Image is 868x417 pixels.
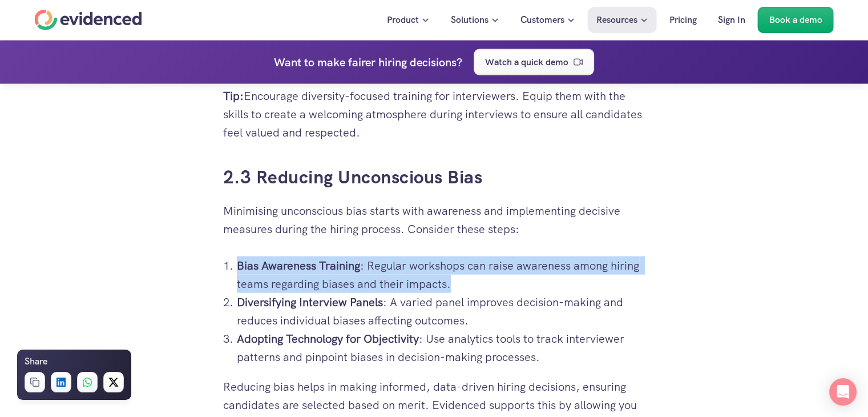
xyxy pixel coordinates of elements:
[223,89,244,103] strong: Tip:
[223,202,645,238] p: Minimising unconscious bias starts with awareness and implementing decisive measures during the h...
[237,293,645,330] p: : A varied panel improves decision-making and reduces individual biases affecting outcomes.
[237,295,383,310] strong: Diversifying Interview Panels
[451,13,488,27] p: Solutions
[829,378,857,406] div: Open Intercom Messenger
[237,256,645,293] p: : Regular workshops can raise awareness among hiring teams regarding biases and their impacts.
[237,331,419,346] strong: Adopting Technology for Objectivity
[520,13,564,27] p: Customers
[669,13,697,27] p: Pricing
[709,7,754,33] a: Sign In
[387,13,419,27] p: Product
[274,53,462,71] h4: Want to make fairer hiring decisions?
[223,87,645,142] p: Encourage diversity-focused training for interviewers. Equip them with the skills to create a wel...
[237,258,360,273] strong: Bias Awareness Training
[718,13,745,27] p: Sign In
[758,7,834,33] a: Book a demo
[474,49,594,75] a: Watch a quick demo
[223,165,483,189] a: 2.3 Reducing Unconscious Bias
[769,13,822,27] p: Book a demo
[25,354,47,369] h6: Share
[35,10,142,30] a: Home
[237,330,645,366] p: : Use analytics tools to track interviewer patterns and pinpoint biases in decision-making proces...
[661,7,705,33] a: Pricing
[485,54,568,69] p: Watch a quick demo
[596,13,637,27] p: Resources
